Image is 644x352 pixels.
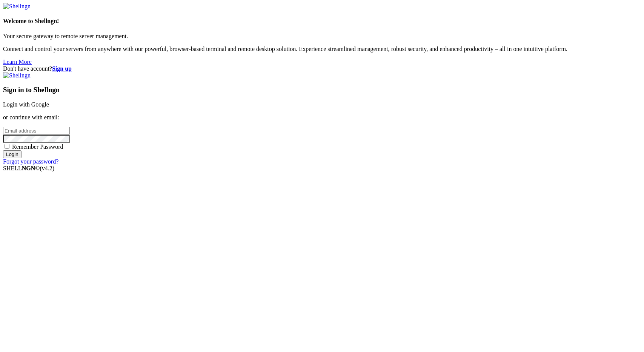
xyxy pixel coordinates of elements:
[52,65,72,72] a: Sign up
[3,33,641,40] p: Your secure gateway to remote server management.
[22,165,35,171] b: NGN
[3,158,58,165] a: Forgot your password?
[3,46,641,52] p: Connect and control your servers from anywhere with our powerful, browser-based terminal and remo...
[3,72,31,79] img: Shellngn
[3,65,641,72] div: Don't have account?
[3,101,49,108] a: Login with Google
[3,114,641,121] p: or continue with email:
[3,150,22,158] input: Login
[12,144,63,150] span: Remember Password
[3,86,641,94] h3: Sign in to Shellngn
[3,59,32,65] a: Learn More
[3,127,70,135] input: Email address
[3,165,54,171] span: SHELL ©
[3,3,31,10] img: Shellngn
[40,165,55,171] span: 4.2.0
[3,18,641,25] h4: Welcome to Shellngn!
[5,144,9,149] input: Remember Password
